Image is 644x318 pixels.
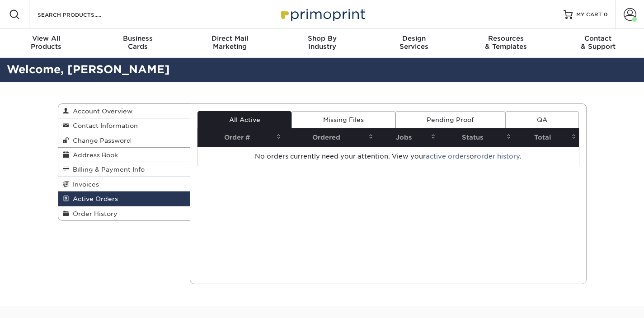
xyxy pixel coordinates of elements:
[460,34,552,51] div: & Templates
[69,108,132,115] span: Account Overview
[69,151,118,159] span: Address Book
[184,34,276,51] div: Marketing
[58,206,190,220] a: Order History
[69,181,99,188] span: Invoices
[460,29,552,58] a: Resources& Templates
[368,29,460,58] a: DesignServices
[92,34,184,51] div: Cards
[460,34,552,42] span: Resources
[92,34,184,42] span: Business
[552,29,644,58] a: Contact& Support
[58,104,190,118] a: Account Overview
[277,5,367,24] img: Primoprint
[69,195,118,202] span: Active Orders
[505,111,578,128] a: QA
[376,128,438,147] th: Jobs
[552,34,644,51] div: & Support
[58,192,190,206] a: Active Orders
[69,210,118,217] span: Order History
[276,34,368,51] div: Industry
[438,128,514,147] th: Status
[552,34,644,42] span: Contact
[576,11,602,19] span: MY CART
[368,34,460,51] div: Services
[276,34,368,42] span: Shop By
[58,118,190,133] a: Contact Information
[58,162,190,177] a: Billing & Payment Info
[197,147,579,166] td: No orders currently need your attention. View your or .
[197,111,291,128] a: All Active
[58,148,190,162] a: Address Book
[197,128,284,147] th: Order #
[58,133,190,148] a: Change Password
[92,29,184,58] a: BusinessCards
[291,111,395,128] a: Missing Files
[604,11,608,18] span: 0
[69,122,138,129] span: Contact Information
[37,9,125,20] input: SEARCH PRODUCTS.....
[395,111,505,128] a: Pending Proof
[276,29,368,58] a: Shop ByIndustry
[184,34,276,42] span: Direct Mail
[69,166,145,173] span: Billing & Payment Info
[69,137,131,144] span: Change Password
[514,128,578,147] th: Total
[426,153,470,160] a: active orders
[368,34,460,42] span: Design
[184,29,276,58] a: Direct MailMarketing
[58,177,190,192] a: Invoices
[477,153,520,160] a: order history
[284,128,376,147] th: Ordered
